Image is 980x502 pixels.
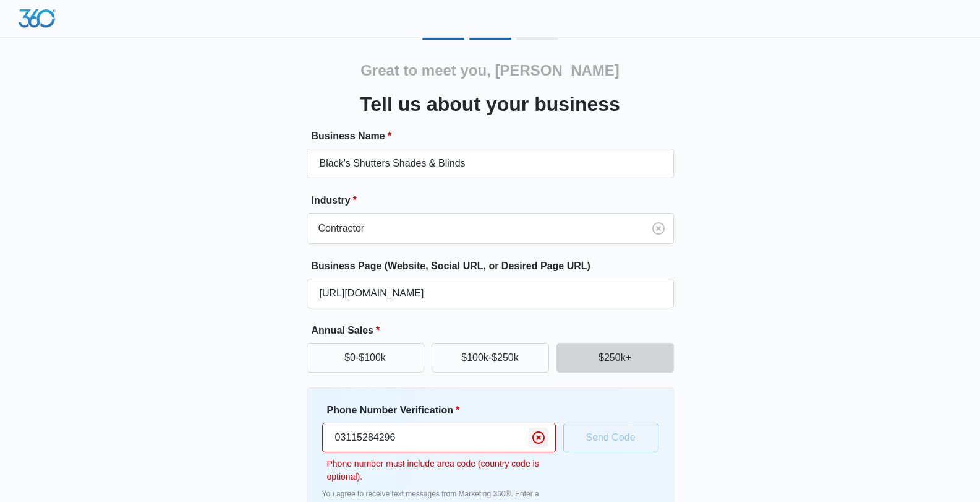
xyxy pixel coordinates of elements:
button: $250k+ [556,343,674,373]
label: Phone Number Verification [327,403,561,418]
label: Business Name [312,129,679,144]
label: Industry [312,193,679,208]
p: Phone number must include area code (country code is optional). [327,457,556,483]
label: Annual Sales [312,323,679,338]
h3: Tell us about your business [360,89,620,119]
label: Business Page (Website, Social URL, or Desired Page URL) [312,259,679,274]
input: Ex. +1-555-555-5555 [322,423,556,452]
input: e.g. Jane's Plumbing [307,149,674,178]
button: Clear [649,219,668,238]
input: e.g. janesplumbing.com [307,279,674,308]
button: $100k-$250k [432,343,549,373]
button: Clear [529,428,548,448]
button: $0-$100k [307,343,424,373]
h2: Great to meet you, [PERSON_NAME] [360,59,620,82]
